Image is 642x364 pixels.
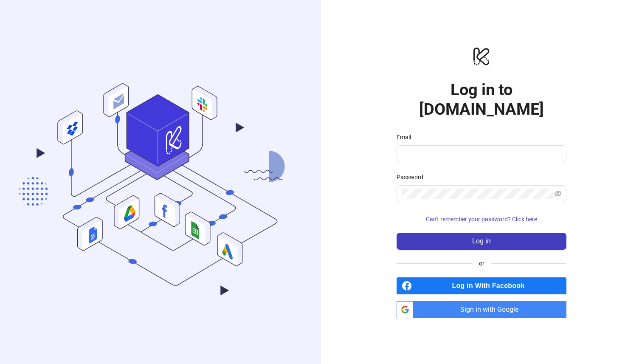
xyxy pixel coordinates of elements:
span: eye-invisible [555,190,561,197]
span: or [472,259,491,268]
a: Can't remember your password? Click here [397,216,566,223]
span: Log in [472,237,491,245]
a: Log in With Facebook [397,277,566,294]
input: Email [402,149,560,159]
input: Password [402,189,553,199]
label: Email [397,133,417,142]
h1: Log in to [DOMAIN_NAME] [397,80,566,119]
label: Password [397,172,429,182]
button: Log in [397,233,566,250]
span: Log in With Facebook [415,277,566,294]
button: Can't remember your password? Click here [397,212,566,226]
span: Can't remember your password? Click here [426,216,537,223]
span: Sign in with Google [417,301,566,318]
a: Sign in with Google [397,301,566,318]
